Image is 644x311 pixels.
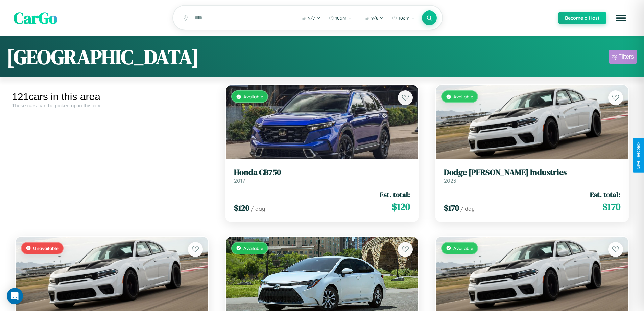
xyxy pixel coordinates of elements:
span: 9 / 7 [308,15,315,21]
span: Available [453,245,473,251]
span: 10am [399,15,410,21]
span: 10am [335,15,347,21]
span: $ 120 [392,200,410,214]
span: / day [460,205,475,212]
div: Open Intercom Messenger [7,288,23,304]
button: Open menu [612,8,630,27]
h3: Dodge [PERSON_NAME] Industries [444,168,620,177]
div: These cars can be picked up in this city. [12,103,212,108]
button: Become a Host [558,12,606,24]
span: 2017 [234,177,245,184]
div: Filters [618,53,634,60]
button: Filters [609,50,637,64]
button: 9/7 [298,13,324,23]
span: $ 170 [602,200,620,214]
div: Give Feedback [636,142,641,169]
button: 9/8 [361,13,387,23]
a: Honda CB7502017 [234,168,410,184]
button: 10am [325,13,355,23]
span: Est. total: [380,190,410,199]
button: 10am [388,13,419,23]
span: $ 120 [234,202,249,214]
span: CarGo [14,7,57,29]
h1: [GEOGRAPHIC_DATA] [7,43,199,71]
span: Est. total: [590,190,620,199]
span: Unavailable [33,245,59,251]
span: Available [243,94,263,99]
span: 9 / 8 [371,15,378,21]
span: Available [453,94,473,99]
span: 2023 [444,177,456,184]
h3: Honda CB750 [234,168,410,177]
a: Dodge [PERSON_NAME] Industries2023 [444,168,620,184]
span: $ 170 [444,202,459,214]
span: / day [251,205,265,212]
div: 121 cars in this area [12,91,212,103]
span: Available [243,245,263,251]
